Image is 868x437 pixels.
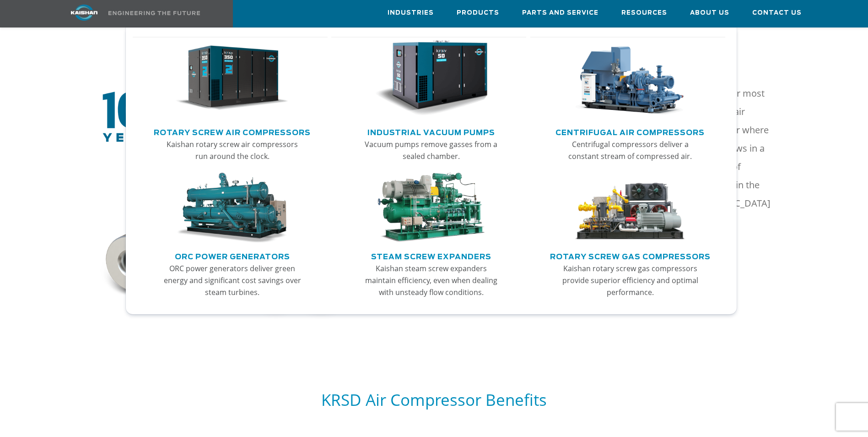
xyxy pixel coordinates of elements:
[50,5,119,21] img: kaishan logo
[621,0,667,25] a: Resources
[175,249,290,262] a: ORC Power Generators
[161,262,304,298] p: ORC power generators deliver green energy and significant cost savings over steam turbines.
[154,125,311,138] a: Rotary Screw Air Compressors
[371,249,491,262] a: Steam Screw Expanders
[367,125,495,138] a: Industrial Vacuum Pumps
[574,173,686,243] img: thumb-Rotary-Screw-Gas-Compressors
[559,262,701,298] p: Kaishan rotary screw gas compressors provide superior efficiency and optimal performance.
[55,389,813,410] h5: KRSD Air Compressor Benefits
[457,8,499,18] span: Products
[621,8,667,18] span: Resources
[550,249,711,262] a: Rotary Screw Gas Compressors
[92,91,429,326] img: 10 year warranty
[176,173,288,243] img: thumb-ORC-Power-Generators
[574,40,686,116] img: thumb-Centrifugal-Air-Compressors
[457,0,499,25] a: Products
[555,125,705,138] a: Centrifugal Air Compressors
[752,0,802,25] a: Contact Us
[360,138,502,162] p: Vacuum pumps remove gasses from a sealed chamber.
[690,8,729,18] span: About Us
[161,138,304,162] p: Kaishan rotary screw air compressors run around the clock.
[522,8,598,18] span: Parts and Service
[388,0,434,25] a: Industries
[522,0,598,25] a: Parts and Service
[388,8,434,18] span: Industries
[108,11,200,15] img: Engineering the future
[360,262,502,298] p: Kaishan steam screw expanders maintain efficiency, even when dealing with unsteady flow conditions.
[690,0,729,25] a: About Us
[559,138,701,162] p: Centrifugal compressors deliver a constant stream of compressed air.
[176,40,288,116] img: thumb-Rotary-Screw-Air-Compressors
[375,40,487,116] img: thumb-Industrial-Vacuum-Pumps
[752,8,802,18] span: Contact Us
[375,173,487,243] img: thumb-Steam-Screw-Expanders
